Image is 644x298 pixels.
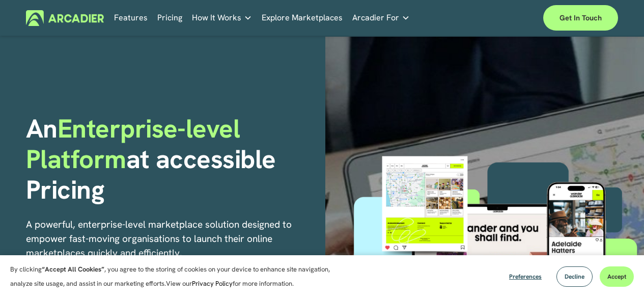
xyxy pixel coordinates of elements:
a: folder dropdown [352,10,410,26]
iframe: Chat Widget [593,249,644,298]
button: Decline [556,266,593,287]
a: Pricing [157,10,182,26]
a: Explore Marketplaces [262,10,343,26]
img: Arcadier [26,10,104,26]
a: folder dropdown [192,10,252,26]
a: Get in touch [543,5,618,31]
span: How It Works [192,11,241,25]
a: Features [114,10,148,26]
span: Enterprise-level Platform [26,112,246,176]
h1: An at accessible Pricing [26,113,319,205]
button: Preferences [501,266,549,287]
strong: “Accept All Cookies” [42,265,104,274]
a: Privacy Policy [192,279,233,288]
span: Arcadier For [352,11,399,25]
span: Decline [565,273,584,281]
span: Preferences [509,273,542,281]
p: By clicking , you agree to the storing of cookies on your device to enhance site navigation, anal... [10,262,341,291]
